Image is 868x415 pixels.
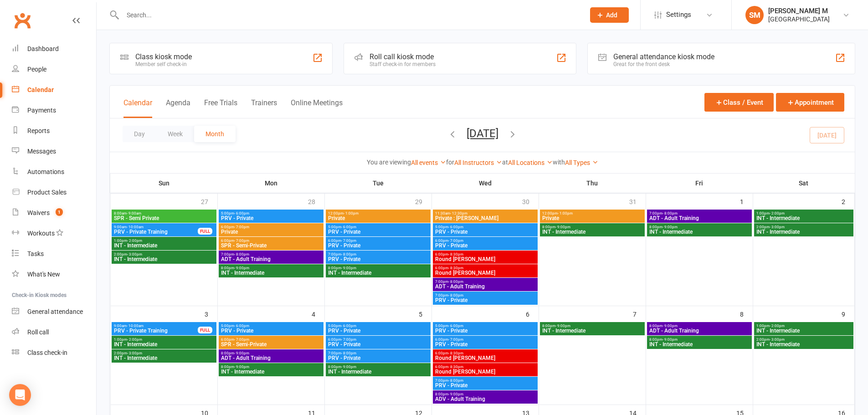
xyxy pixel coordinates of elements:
span: PRV - Private [328,229,429,235]
div: 3 [205,306,217,321]
span: PRV - Private [435,328,536,333]
span: 6:00pm [435,266,536,270]
div: Roll call kiosk mode [370,52,436,61]
div: FULL [198,327,212,333]
div: [PERSON_NAME] M [768,7,830,15]
span: PRV - Private Training [113,229,198,235]
span: 2:00pm [113,351,215,355]
a: General attendance kiosk mode [12,302,96,322]
span: 12:00pm [542,211,643,215]
span: - 7:00pm [234,338,249,342]
span: INT - Intermediate [542,328,643,333]
a: Class kiosk mode [12,343,96,363]
div: Payments [27,107,56,114]
span: INT - Intermediate [756,229,852,235]
div: [GEOGRAPHIC_DATA] [768,15,830,23]
span: 5:00pm [435,324,536,328]
span: INT - Intermediate [328,270,429,276]
span: - 9:00pm [234,351,249,355]
span: INT - Intermediate [221,369,322,374]
div: 8 [740,306,753,321]
span: - 8:30pm [448,252,463,256]
span: - 8:00pm [341,351,356,355]
a: All Instructors [454,159,502,166]
span: - 9:00pm [341,365,356,369]
span: 8:00pm [221,351,322,355]
input: Search... [120,9,578,21]
div: 9 [842,306,854,321]
div: 7 [633,306,646,321]
span: - 8:30pm [448,351,463,355]
span: - 8:30pm [448,266,463,270]
div: 30 [522,194,539,209]
span: 8:00pm [221,365,322,369]
span: PRV - Private [435,229,536,235]
span: 8:00pm [542,324,643,328]
div: 5 [419,306,431,321]
div: What's New [27,271,60,278]
span: - 7:00pm [341,338,356,342]
span: Round [PERSON_NAME] [435,355,536,361]
span: - 8:00pm [448,280,463,284]
span: - 7:00pm [234,239,249,243]
span: - 7:00pm [234,225,249,229]
span: 8:00pm [649,324,750,328]
button: Trainers [251,98,277,118]
th: Sun [110,174,217,193]
span: - 12:30pm [450,211,467,215]
span: Round [PERSON_NAME] [435,270,536,276]
span: ADV - Adult Training [435,396,536,402]
span: 1 [56,208,63,216]
div: Staff check-in for members [370,61,436,67]
th: Tue [324,174,431,193]
span: - 1:00pm [344,211,359,215]
button: Free Trials [204,98,237,118]
span: 6:00pm [221,338,322,342]
span: 8:00pm [328,266,429,270]
span: - 8:00pm [448,379,463,383]
div: 28 [308,194,324,209]
span: 7:00pm [435,379,536,383]
span: PRV - Private [435,297,536,303]
span: - 2:00pm [770,324,785,328]
span: 7:00pm [435,280,536,284]
span: 7:00pm [328,351,429,355]
span: - 8:00pm [234,252,249,256]
a: Reports [12,121,96,141]
span: - 9:00pm [448,392,463,396]
span: - 6:00pm [234,211,249,215]
a: Workouts [12,223,96,244]
span: 8:00pm [221,266,322,270]
span: SPR - Semi-Private [221,243,322,248]
span: 9:00am [113,324,198,328]
span: PRV - Private [221,215,322,221]
span: Add [606,11,617,19]
span: 6:00pm [328,338,429,342]
span: - 7:00pm [448,338,463,342]
span: INT - Intermediate [756,328,852,333]
span: INT - Intermediate [542,229,643,235]
span: - 9:00pm [341,266,356,270]
span: - 9:00pm [555,324,570,328]
div: 31 [629,194,646,209]
span: Settings [666,5,691,25]
span: 9:00am [113,225,198,229]
span: INT - Intermediate [113,355,215,361]
span: Private [221,229,322,235]
div: Messages [27,148,56,155]
span: 6:00pm [435,338,536,342]
button: Month [194,126,236,142]
span: - 2:00pm [127,239,142,243]
span: 5:00pm [435,225,536,229]
th: Sat [753,174,855,193]
span: - 10:00am [127,225,144,229]
button: Agenda [166,98,190,118]
span: 8:00pm [328,365,429,369]
span: 6:00pm [221,225,322,229]
div: Roll call [27,328,49,336]
span: 8:00am [113,211,215,215]
span: PRV - Private [435,383,536,388]
span: Round [PERSON_NAME] [435,369,536,374]
span: INT - Intermediate [756,342,852,347]
span: - 9:00pm [663,324,678,328]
